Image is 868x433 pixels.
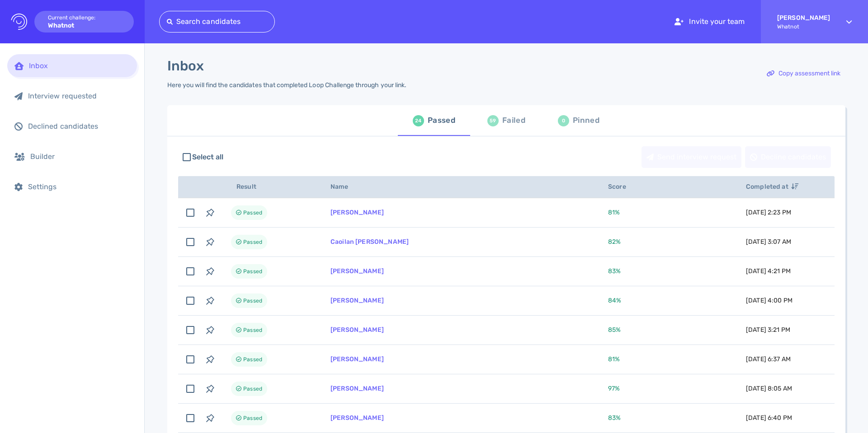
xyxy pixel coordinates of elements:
span: [DATE] 6:40 PM [746,414,792,422]
span: Passed [243,413,262,424]
div: 0 [558,115,569,126]
div: Passed [428,114,455,127]
span: Passed [243,325,262,335]
span: Passed [243,237,262,247]
span: 85 % [608,326,621,334]
a: [PERSON_NAME] [330,297,384,304]
span: 81 % [608,355,620,363]
span: [DATE] 6:37 AM [746,355,791,363]
button: Send interview request [642,146,741,168]
div: Builder [30,152,130,161]
div: Declined candidates [28,122,130,130]
div: Here you will find the candidates that completed Loop Challenge through your link. [167,81,406,89]
span: Name [330,183,359,191]
a: [PERSON_NAME] [330,414,384,422]
div: Inbox [29,61,130,70]
div: 59 [487,115,499,126]
span: Score [608,183,636,191]
span: 84 % [608,297,621,304]
span: Passed [243,354,262,365]
a: [PERSON_NAME] [330,385,384,392]
span: [DATE] 4:00 PM [746,297,793,304]
a: [PERSON_NAME] [330,355,384,363]
div: Send interview request [642,147,741,168]
a: [PERSON_NAME] [330,209,384,216]
span: [DATE] 4:21 PM [746,267,791,275]
th: Result [220,176,320,198]
span: Select all [192,152,224,163]
span: [DATE] 2:23 PM [746,209,791,216]
div: 24 [413,115,424,126]
span: 81 % [608,209,620,216]
span: 83 % [608,267,621,275]
span: Passed [243,266,262,277]
span: 97 % [608,385,620,392]
span: Passed [243,295,262,306]
div: Interview requested [28,92,130,100]
a: [PERSON_NAME] [330,326,384,334]
span: 83 % [608,414,621,422]
span: [DATE] 3:07 AM [746,238,791,246]
a: Caoilan [PERSON_NAME] [330,238,409,246]
span: 82 % [608,238,621,246]
h1: Inbox [167,58,204,74]
span: Passed [243,207,262,218]
div: Decline candidates [745,147,830,168]
strong: [PERSON_NAME] [777,14,830,22]
button: Decline candidates [745,146,831,168]
div: Copy assessment link [762,63,845,84]
span: Whatnot [777,23,830,30]
span: [DATE] 8:05 AM [746,385,792,392]
div: Settings [28,182,130,191]
span: Completed at [746,183,798,191]
div: Failed [502,114,525,127]
button: Copy assessment link [762,63,845,84]
div: Pinned [573,114,599,127]
a: [PERSON_NAME] [330,267,384,275]
span: Passed [243,383,262,394]
span: [DATE] 3:21 PM [746,326,790,334]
